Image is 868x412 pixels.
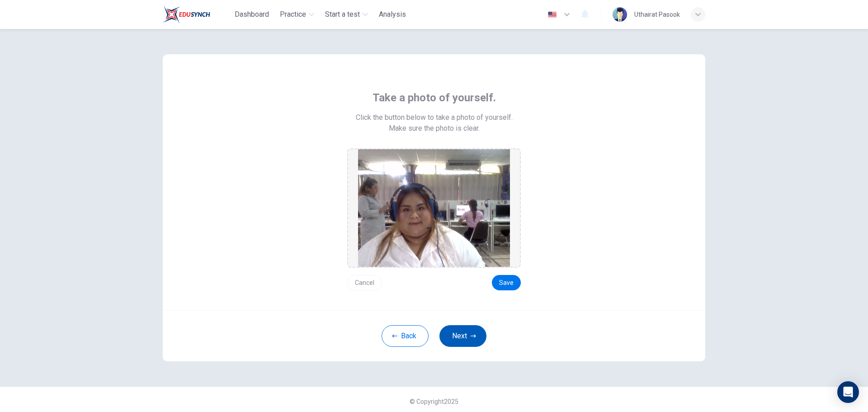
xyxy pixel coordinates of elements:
[163,5,231,24] a: Train Test logo
[325,9,360,20] span: Start a test
[613,7,627,22] img: Profile picture
[837,381,859,403] div: Open Intercom Messenger
[163,5,210,24] img: Train Test logo
[379,9,406,20] span: Analysis
[492,275,521,290] button: Save
[280,9,306,20] span: Practice
[276,6,318,23] button: Practice
[389,123,480,134] span: Make sure the photo is clear.
[373,90,496,105] span: Take a photo of yourself.
[382,325,429,347] button: Back
[358,149,510,267] img: preview screemshot
[547,11,558,18] img: en
[410,398,458,405] span: © Copyright 2025
[439,325,486,347] button: Next
[347,275,382,290] button: Cancel
[231,6,273,23] button: Dashboard
[321,6,372,23] button: Start a test
[375,6,410,23] button: Analysis
[356,112,513,123] span: Click the button below to take a photo of yourself.
[634,9,680,20] div: Uthairat Pasook
[235,9,269,20] span: Dashboard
